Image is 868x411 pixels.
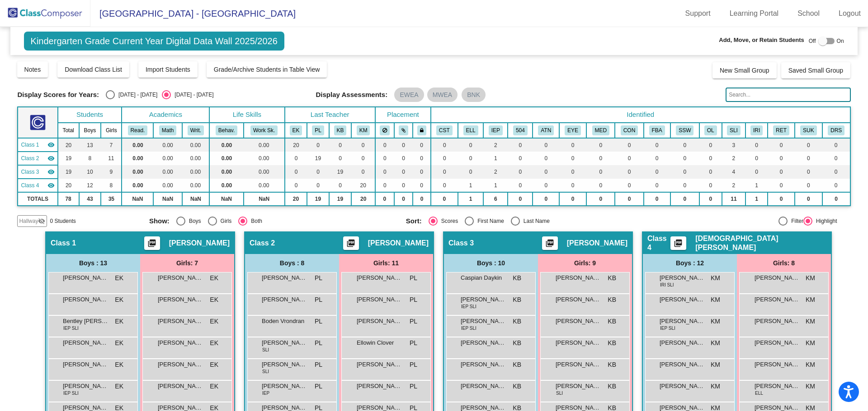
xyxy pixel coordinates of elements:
[47,141,55,148] mat-icon: visibility
[329,165,352,179] td: 19
[357,125,370,135] button: KM
[722,179,745,192] td: 2
[520,217,550,225] div: Last Name
[101,165,122,179] td: 9
[673,239,684,251] mat-icon: picture_as_pdf
[726,88,850,102] input: Search...
[413,179,431,192] td: 0
[79,152,101,165] td: 8
[101,192,122,206] td: 35
[722,192,745,206] td: 11
[508,138,533,152] td: 0
[722,6,786,21] a: Learning Portal
[47,168,55,175] mat-icon: visibility
[768,165,795,179] td: 0
[351,165,375,179] td: 0
[615,138,643,152] td: 0
[209,179,244,192] td: 0.00
[18,192,57,206] td: TOTALS
[209,107,284,123] th: Life Skills
[375,165,394,179] td: 0
[63,273,108,282] span: [PERSON_NAME]
[169,239,230,248] span: [PERSON_NAME]
[458,192,484,206] td: 1
[394,179,413,192] td: 0
[768,138,795,152] td: 0
[351,123,375,138] th: Kristen Morey
[586,152,615,165] td: 0
[474,217,504,225] div: First Name
[483,192,508,206] td: 6
[58,138,79,152] td: 20
[458,165,484,179] td: 0
[812,217,837,225] div: Highlight
[483,138,508,152] td: 2
[745,165,768,179] td: 0
[329,179,352,192] td: 0
[795,165,822,179] td: 0
[649,125,665,135] button: FBA
[768,152,795,165] td: 0
[745,138,768,152] td: 0
[508,152,533,165] td: 0
[17,91,99,99] span: Display Scores for Years:
[567,239,627,248] span: [PERSON_NAME]
[65,66,122,73] span: Download Class List
[101,123,122,138] th: Girls
[413,192,431,206] td: 0
[90,6,296,21] span: [GEOGRAPHIC_DATA] - [GEOGRAPHIC_DATA]
[345,239,356,251] mat-icon: picture_as_pdf
[375,123,394,138] th: Keep away students
[413,123,431,138] th: Keep with teacher
[217,217,232,225] div: Girls
[615,165,643,179] td: 0
[427,88,458,102] mat-chip: MWEA
[670,236,686,250] button: Print Students Details
[463,125,478,135] button: ELL
[809,37,816,45] span: Off
[559,138,586,152] td: 0
[307,138,329,152] td: 0
[586,179,615,192] td: 0
[695,234,826,252] span: [DEMOGRAPHIC_DATA][PERSON_NAME]
[559,179,586,192] td: 0
[444,254,538,272] div: Boys : 10
[722,165,745,179] td: 4
[307,152,329,165] td: 19
[737,254,831,272] div: Girls: 8
[209,138,244,152] td: 0.00
[565,125,581,135] button: EYE
[51,239,76,248] span: Class 1
[58,192,79,206] td: 78
[153,179,182,192] td: 0.00
[559,123,586,138] th: Wears Eyeglasses
[329,138,352,152] td: 0
[290,125,302,135] button: EK
[670,138,699,152] td: 0
[788,217,803,225] div: Filter
[431,179,458,192] td: 0
[122,152,153,165] td: 0.00
[153,165,182,179] td: 0.00
[329,123,352,138] th: Karly Burke
[394,88,424,102] mat-chip: EWEA
[727,125,741,135] button: SLI
[244,192,285,206] td: NaN
[47,182,55,189] mat-icon: visibility
[483,165,508,179] td: 2
[307,179,329,192] td: 0
[285,138,307,152] td: 20
[462,88,486,102] mat-chip: BNK
[513,125,528,135] button: 504
[214,66,320,73] span: Grade/Archive Students in Table View
[394,152,413,165] td: 0
[58,152,79,165] td: 19
[822,165,850,179] td: 0
[334,125,347,135] button: KB
[247,217,262,225] div: Both
[676,125,693,135] button: SSW
[670,192,699,206] td: 0
[745,179,768,192] td: 1
[508,165,533,179] td: 0
[351,192,375,206] td: 20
